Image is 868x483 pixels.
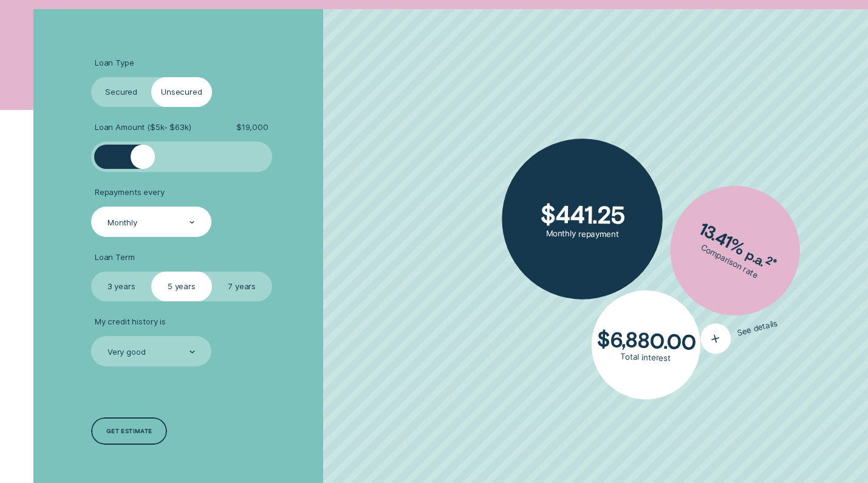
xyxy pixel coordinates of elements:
[95,58,134,68] span: Loan Type
[95,122,191,132] span: Loan Amount ( $5k - $63k )
[236,122,268,132] span: $ 19,000
[108,218,137,228] div: Monthly
[91,417,167,445] a: Get estimate
[697,309,781,357] button: See details
[151,77,211,108] label: Unsecured
[95,252,135,262] span: Loan Term
[108,347,146,357] div: Very good
[95,317,166,327] span: My credit history is
[736,318,778,338] span: See details
[151,272,211,302] label: 5 years
[91,77,151,108] label: Secured
[212,272,272,302] label: 7 years
[91,272,151,302] label: 3 years
[95,187,165,197] span: Repayments every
